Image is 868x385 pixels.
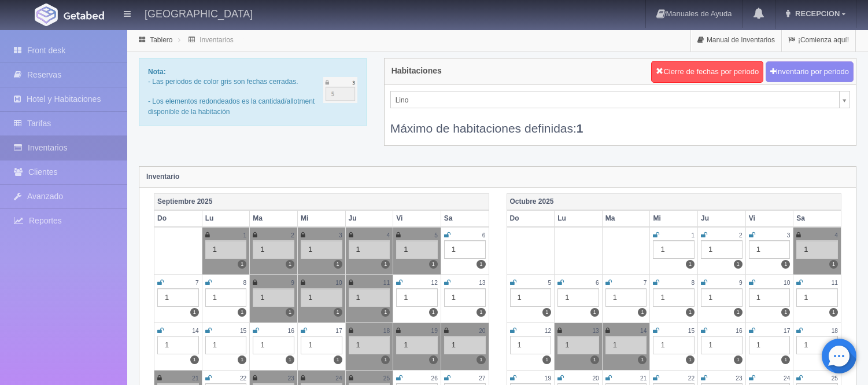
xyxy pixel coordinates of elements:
div: 1 [557,288,599,307]
small: 10 [335,280,342,286]
div: Máximo de habitaciones definidas: [390,108,850,137]
div: 1 [605,288,647,307]
label: 1 [542,355,551,364]
button: Cierre de fechas por periodo [651,61,763,83]
label: 1 [638,355,647,364]
div: 1 [349,288,390,307]
label: 1 [334,355,342,364]
small: 3 [787,232,791,239]
img: Getabed [35,3,58,26]
th: Ju [345,210,393,227]
div: 1 [253,240,294,259]
small: 25 [832,375,838,382]
div: 1 [749,288,791,307]
label: 1 [381,260,390,269]
small: 12 [545,328,551,334]
th: Mi [297,210,345,227]
small: 19 [545,375,551,382]
label: 1 [686,260,695,269]
th: Do [507,210,555,227]
h4: Habitaciones [391,67,442,75]
div: 1 [749,336,791,354]
label: 1 [686,308,695,317]
div: 1 [796,240,838,259]
label: 1 [734,355,743,364]
small: 12 [431,280,438,286]
small: 24 [784,375,790,382]
small: 21 [640,375,647,382]
div: 1 [605,336,647,354]
div: 1 [253,336,294,354]
th: Vi [393,210,441,227]
div: 1 [444,288,486,307]
b: Nota: [148,68,166,76]
label: 1 [334,308,342,317]
small: 22 [688,375,695,382]
small: 2 [291,232,294,239]
div: 1 [253,288,294,307]
th: Vi [745,210,793,227]
img: Getabed [64,11,104,20]
a: Inventarios [200,36,234,44]
small: 27 [479,375,485,382]
label: 1 [286,260,294,269]
th: Ma [250,210,298,227]
div: 1 [396,240,438,259]
small: 19 [431,328,438,334]
a: Tablero [150,36,172,44]
small: 20 [479,328,485,334]
label: 1 [429,355,438,364]
small: 7 [195,280,199,286]
small: 16 [736,328,742,334]
small: 21 [192,375,198,382]
small: 14 [192,328,198,334]
small: 20 [592,375,599,382]
div: 1 [653,288,695,307]
small: 11 [832,280,838,286]
div: 1 [749,240,791,259]
a: Manual de Inventarios [691,29,781,52]
div: 1 [510,336,552,354]
div: 1 [205,336,247,354]
small: 3 [339,232,342,239]
small: 11 [383,280,390,286]
div: 1 [653,336,695,354]
small: 8 [243,280,247,286]
th: Septiembre 2025 [154,193,489,210]
label: 1 [781,308,790,317]
div: 1 [157,336,199,354]
small: 6 [482,232,486,239]
small: 6 [596,280,599,286]
small: 17 [784,328,790,334]
div: 1 [444,336,486,354]
label: 1 [429,260,438,269]
div: - Las periodos de color gris son fechas cerradas. - Los elementos redondeados es la cantidad/allo... [139,58,367,126]
div: 1 [205,288,247,307]
a: Lino [390,91,850,108]
a: ¡Comienza aquí! [782,29,855,52]
small: 9 [739,280,743,286]
b: 1 [577,122,583,135]
label: 1 [590,355,599,364]
div: 1 [157,288,199,307]
div: 1 [510,288,552,307]
div: 1 [796,288,838,307]
div: 1 [301,336,342,354]
label: 1 [238,260,246,269]
small: 2 [739,232,743,239]
small: 14 [640,328,647,334]
small: 8 [691,280,695,286]
span: RECEPCION [792,9,840,18]
div: 1 [444,240,486,259]
label: 1 [286,355,294,364]
small: 7 [644,280,647,286]
small: 4 [834,232,838,239]
small: 1 [691,232,695,239]
label: 1 [477,308,485,317]
div: 1 [301,288,342,307]
label: 1 [381,308,390,317]
th: Lu [555,210,603,227]
small: 18 [832,328,838,334]
th: Do [154,210,202,227]
span: Lino [396,91,834,109]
